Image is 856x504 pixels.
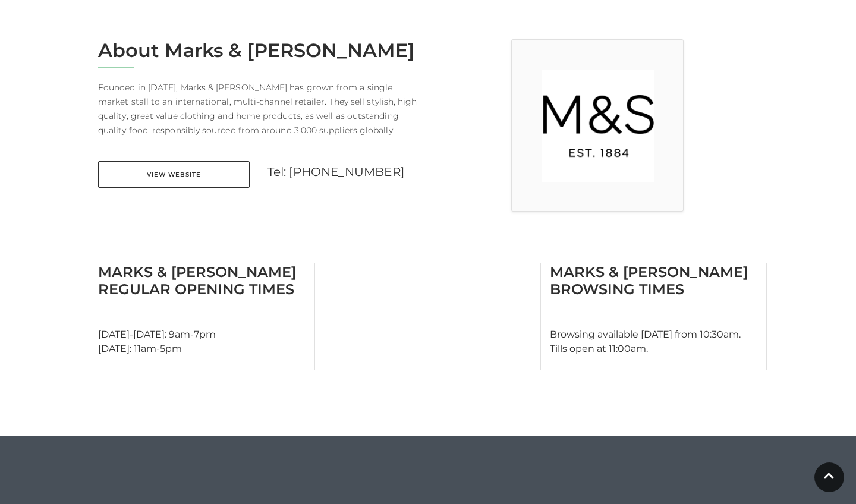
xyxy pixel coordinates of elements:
a: Tel: [PHONE_NUMBER] [267,165,404,179]
div: Browsing available [DATE] from 10:30am. Tills open at 11:00am. [541,263,767,370]
a: View Website [98,161,250,188]
h3: Marks & [PERSON_NAME] Regular Opening Times [98,263,306,298]
h2: About Marks & [PERSON_NAME] [98,39,419,62]
h3: Marks & [PERSON_NAME] Browsing Times [550,263,757,298]
p: Founded in [DATE], Marks & [PERSON_NAME] has grown from a single market stall to an international... [98,80,419,137]
div: [DATE]-[DATE]: 9am-7pm [DATE]: 11am-5pm [89,263,315,370]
